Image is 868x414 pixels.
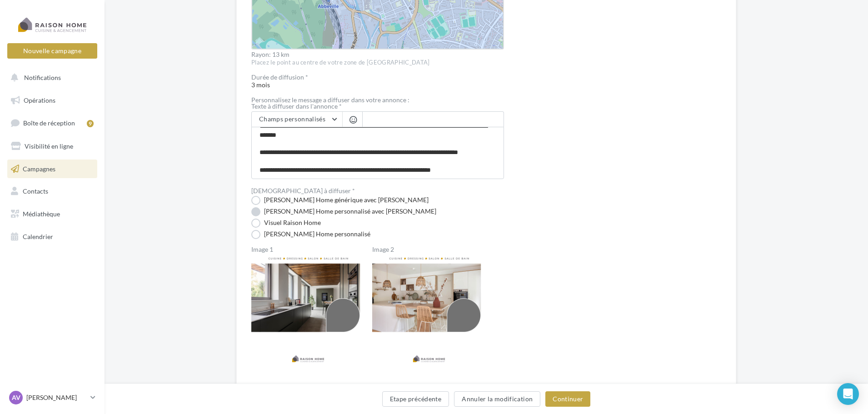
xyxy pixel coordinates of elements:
[382,391,449,407] button: Etape précédente
[372,254,486,367] img: Image 2
[251,254,365,367] img: Image 1
[251,207,436,216] label: [PERSON_NAME] Home personnalisé avec [PERSON_NAME]
[837,383,859,405] div: Open Intercom Messenger
[251,196,429,205] label: [PERSON_NAME] Home générique avec [PERSON_NAME]
[372,246,486,253] label: Image 2
[251,103,504,110] label: Texte à diffuser dans l'annonce *
[5,227,99,246] a: Calendrier
[251,219,321,228] label: Visuel Raison Home
[23,233,53,240] span: Calendrier
[5,205,99,224] a: Médiathèque
[7,389,97,406] a: AV [PERSON_NAME]
[251,74,504,89] span: 3 mois
[24,96,55,104] span: Opérations
[5,68,95,87] button: Notifications
[251,188,355,194] label: [DEMOGRAPHIC_DATA] à diffuser *
[25,142,73,150] span: Visibilité en ligne
[5,160,99,179] a: Campagnes
[12,393,20,402] span: AV
[23,187,48,195] span: Contacts
[26,393,87,402] p: [PERSON_NAME]
[5,113,99,133] a: Boîte de réception9
[87,120,94,127] div: 9
[251,74,504,80] div: Durée de diffusion *
[23,165,55,172] span: Campagnes
[251,59,504,67] div: Placez le point au centre de votre zone de [GEOGRAPHIC_DATA]
[251,97,504,103] div: Personnalisez le message a diffuser dans votre annonce :
[24,74,61,81] span: Notifications
[259,115,325,123] span: Champs personnalisés
[252,112,342,127] button: Champs personnalisés
[251,230,370,239] label: [PERSON_NAME] Home personnalisé
[7,43,97,59] button: Nouvelle campagne
[251,51,504,58] div: Rayon: 13 km
[5,91,99,110] a: Opérations
[23,210,60,218] span: Médiathèque
[5,182,99,201] a: Contacts
[454,391,540,407] button: Annuler la modification
[251,246,365,253] label: Image 1
[5,137,99,156] a: Visibilité en ligne
[23,119,75,127] span: Boîte de réception
[545,391,590,407] button: Continuer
